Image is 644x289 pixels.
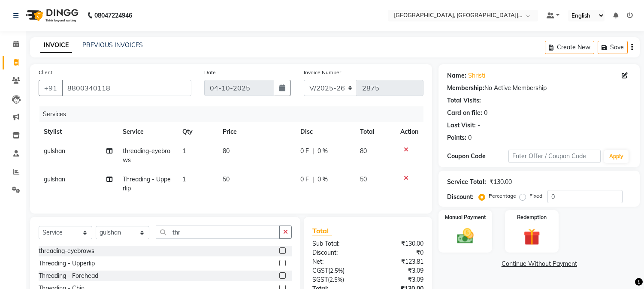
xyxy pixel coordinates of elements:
div: Total Visits: [447,96,481,105]
div: ( ) [306,266,368,275]
div: Threading - Forehead [39,271,98,280]
span: gulshan [44,147,65,155]
span: 2.5% [330,276,342,283]
div: ₹3.09 [368,266,430,275]
th: Service [118,122,178,141]
span: Threading - Upperlip [123,175,171,192]
span: 80 [360,147,367,155]
label: Manual Payment [445,214,486,221]
input: Search by Name/Mobile/Email/Code [62,80,191,96]
span: 0 F [300,175,309,184]
th: Stylist [39,122,118,141]
span: 0 F [300,147,309,156]
span: 2.5% [330,267,343,274]
th: Action [395,122,423,141]
div: Card on file: [447,108,482,117]
label: Percentage [489,192,516,200]
span: 1 [182,147,186,155]
div: 0 [468,133,472,142]
span: 50 [223,175,230,183]
a: PREVIOUS INVOICES [82,41,143,49]
label: Invoice Number [304,69,341,76]
th: Qty [177,122,217,141]
th: Price [218,122,295,141]
span: threading-eyebrows [123,147,170,164]
div: No Active Membership [447,84,631,93]
img: logo [22,3,81,27]
th: Total [355,122,396,141]
button: Apply [604,150,629,163]
span: 50 [360,175,367,183]
div: Net: [306,257,368,266]
div: ₹123.81 [368,257,430,266]
span: | [312,175,314,184]
div: ( ) [306,275,368,284]
input: Search or Scan [156,226,280,239]
label: Fixed [529,192,542,200]
div: ₹130.00 [368,239,430,248]
div: Services [39,106,430,122]
div: ₹0 [368,248,430,257]
div: Name: [447,71,466,80]
button: +91 [39,80,63,96]
span: 80 [223,147,230,155]
span: 1 [182,175,186,183]
label: Redemption [517,214,547,221]
button: Create New [545,41,594,54]
span: gulshan [44,175,65,183]
a: Shristi [468,71,485,80]
div: Last Visit: [447,121,476,130]
div: Membership: [447,84,484,93]
span: 0 % [317,175,328,184]
div: Threading - Upperlip [39,259,95,268]
button: Save [598,41,628,54]
span: 0 % [317,147,328,156]
a: INVOICE [40,38,72,53]
div: ₹130.00 [490,178,512,187]
span: Total [312,226,332,235]
label: Client [39,69,52,76]
th: Disc [295,122,355,141]
div: Sub Total: [306,239,368,248]
div: - [478,121,480,130]
label: Date [204,69,216,76]
span: | [312,147,314,156]
span: SGST [312,276,328,283]
span: CGST [312,267,328,274]
img: _cash.svg [452,226,479,246]
div: Service Total: [447,178,486,187]
div: ₹3.09 [368,275,430,284]
b: 08047224946 [94,3,132,27]
div: 0 [484,108,487,117]
a: Continue Without Payment [440,259,638,268]
div: threading-eyebrows [39,247,94,256]
div: Discount: [306,248,368,257]
div: Points: [447,133,466,142]
div: Coupon Code [447,152,508,161]
input: Enter Offer / Coupon Code [508,150,600,163]
img: _gift.svg [518,226,545,247]
div: Discount: [447,193,474,202]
